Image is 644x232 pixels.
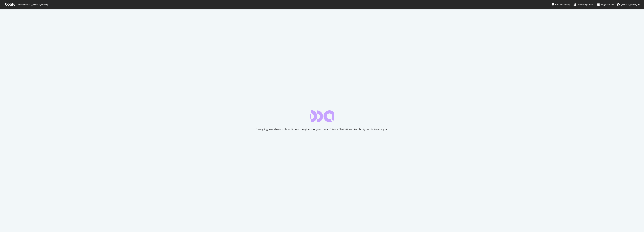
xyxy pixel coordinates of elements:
[574,3,593,6] div: Knowledge Base
[256,128,388,131] div: Struggling to understand how AI search engines see your content? Track ChatGPT and Perplexity bot...
[310,110,334,122] div: animation
[597,3,614,6] div: Organizations
[18,3,48,6] span: Welcome back, [PERSON_NAME] !
[552,3,570,6] div: Botify Academy
[621,3,637,6] span: Chris O
[614,2,642,7] button: [PERSON_NAME]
